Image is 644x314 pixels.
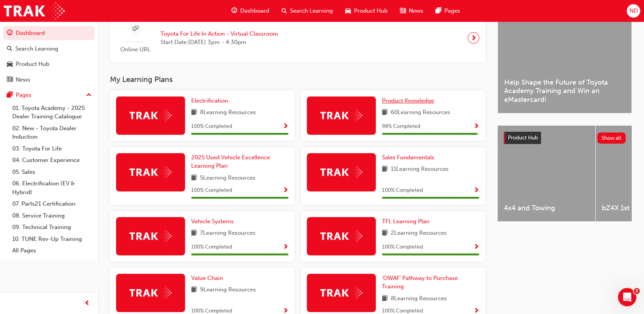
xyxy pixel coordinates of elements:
[9,221,95,233] a: 09. Technical Training
[191,229,197,238] span: book-icon
[191,218,234,225] span: Vehicle Systems
[129,230,172,242] img: Trak
[275,3,339,19] a: search-iconSearch Learning
[231,6,237,16] span: guage-icon
[200,173,256,183] span: 5 Learning Resources
[129,166,172,178] img: Trak
[3,73,95,87] a: News
[382,108,388,118] span: book-icon
[382,154,434,161] span: Sales Fundamentals
[161,29,278,38] span: Toyota For Life In Action - Virtual Classroom
[191,108,197,118] span: book-icon
[116,19,479,57] a: Online URLToyota For Life In Action - Virtual ClassroomStart Date:[DATE] 3pm - 4:30pm
[191,285,197,295] span: book-icon
[474,186,479,195] button: Show Progress
[191,186,232,195] span: 100 % Completed
[7,77,13,83] span: news-icon
[618,288,636,306] iframe: Intercom live chat
[191,274,226,283] a: Value Chain
[283,122,288,131] button: Show Progress
[382,275,458,290] span: 'OWAF' Pathway to Purchase Training
[9,102,95,123] a: 01. Toyota Academy - 2025 Dealer Training Catalogue
[4,2,65,20] a: Trak
[382,294,388,304] span: book-icon
[290,7,333,15] span: Search Learning
[382,274,479,291] a: 'OWAF' Pathway to Purchase Training
[354,7,388,15] span: Product Hub
[382,97,434,104] span: Product Knowledge
[283,244,288,251] span: Show Progress
[282,6,287,16] span: search-icon
[9,154,95,166] a: 04. Customer Experience
[382,153,438,162] a: Sales Fundamentals
[320,110,362,121] img: Trak
[382,186,423,195] span: 100 % Completed
[86,90,92,100] span: up-icon
[116,45,154,54] span: Online URL
[9,123,95,143] a: 02. New - Toyota Dealer Induction
[629,7,637,15] span: ND
[382,122,420,131] span: 98 % Completed
[436,6,441,16] span: pages-icon
[391,165,449,174] span: 11 Learning Resources
[283,186,288,195] button: Show Progress
[3,88,95,102] button: Pages
[16,91,31,100] div: Pages
[200,285,256,295] span: 9 Learning Resources
[283,187,288,194] span: Show Progress
[391,229,447,238] span: 2 Learning Resources
[382,243,423,252] span: 100 % Completed
[9,198,95,210] a: 07. Parts21 Certification
[129,110,172,121] img: Trak
[345,6,351,16] span: car-icon
[382,165,388,174] span: book-icon
[9,166,95,178] a: 05. Sales
[474,122,479,131] button: Show Progress
[382,217,433,226] a: TFL Learning Plan
[191,217,237,226] a: Vehicle Systems
[191,153,288,170] a: 2025 Used Vehicle Excellence Learning Plan
[634,288,640,294] span: 2
[3,42,95,56] a: Search Learning
[16,60,49,69] div: Product Hub
[7,30,13,37] span: guage-icon
[110,75,485,84] h3: My Learning Plans
[3,26,95,40] a: Dashboard
[283,242,288,252] button: Show Progress
[394,3,429,19] a: news-iconNews
[191,97,228,104] span: Electrification
[400,6,406,16] span: news-icon
[225,3,275,19] a: guage-iconDashboard
[320,166,362,178] img: Trak
[191,154,270,170] span: 2025 Used Vehicle Excellence Learning Plan
[339,3,394,19] a: car-iconProduct Hub
[444,7,460,15] span: Pages
[84,299,90,308] span: prev-icon
[382,218,429,225] span: TFL Learning Plan
[382,229,388,238] span: book-icon
[129,287,172,299] img: Trak
[382,96,437,105] a: Product Knowledge
[133,24,138,34] span: sessionType_ONLINE_URL-icon
[9,233,95,245] a: 10. TUNE Rev-Up Training
[498,126,595,221] a: 4x4 and Towing
[474,242,479,252] button: Show Progress
[3,57,95,71] a: Product Hub
[3,25,95,88] button: DashboardSearch LearningProduct HubNews
[504,204,589,213] span: 4x4 and Towing
[471,33,477,43] span: next-icon
[504,78,625,104] span: Help Shape the Future of Toyota Academy Training and Win an eMastercard!
[240,7,269,15] span: Dashboard
[7,61,13,68] span: car-icon
[191,96,231,105] a: Electrification
[474,187,479,194] span: Show Progress
[627,4,640,18] button: ND
[161,38,278,47] span: Start Date: [DATE] 3pm - 4:30pm
[16,75,30,84] div: News
[191,173,197,183] span: book-icon
[7,92,13,99] span: pages-icon
[191,275,223,281] span: Value Chain
[200,229,256,238] span: 7 Learning Resources
[9,178,95,198] a: 06. Electrification (EV & Hybrid)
